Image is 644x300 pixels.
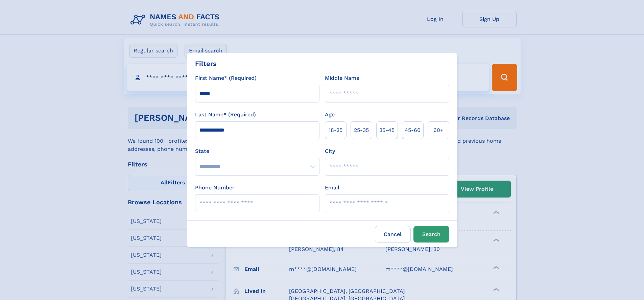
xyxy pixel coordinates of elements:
[379,126,395,134] span: 35‑45
[375,226,411,243] label: Cancel
[354,126,369,134] span: 25‑35
[433,126,444,134] span: 60+
[413,226,449,243] button: Search
[325,74,359,82] label: Middle Name
[195,184,235,192] label: Phone Number
[329,126,342,134] span: 18‑25
[195,74,257,82] label: First Name* (Required)
[195,59,217,69] div: Filters
[325,111,335,119] label: Age
[195,147,319,155] label: State
[325,184,339,192] label: Email
[195,111,256,119] label: Last Name* (Required)
[325,147,335,155] label: City
[405,126,421,134] span: 45‑60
